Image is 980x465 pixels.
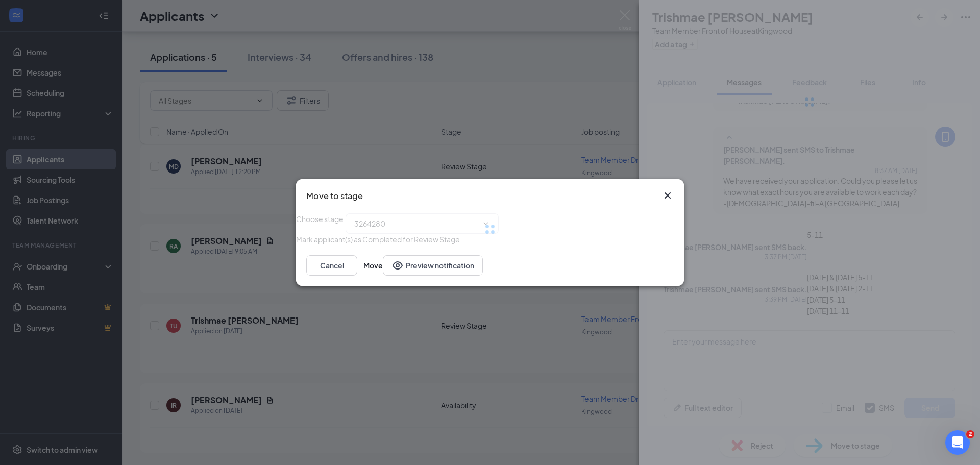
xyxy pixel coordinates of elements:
button: Move [363,255,383,276]
h3: Move to stage [306,189,363,203]
button: Preview notificationEye [383,255,483,276]
button: Close [661,189,674,202]
svg: Eye [391,259,404,272]
button: Cancel [306,255,357,276]
svg: Cross [661,189,674,202]
iframe: Intercom live chat [945,430,970,455]
span: 2 [966,430,974,438]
